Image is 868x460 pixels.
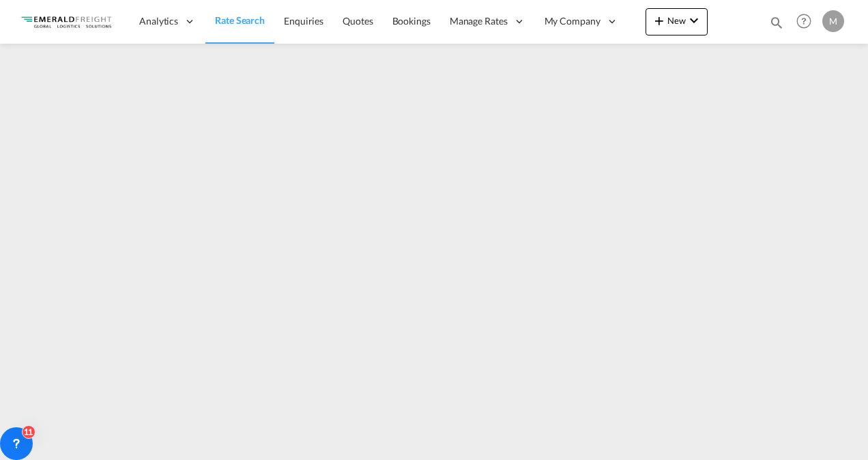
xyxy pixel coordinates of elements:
[545,14,601,28] span: My Company
[769,15,784,30] md-icon: icon-magnify
[686,12,702,29] md-icon: icon-chevron-down
[769,15,784,35] div: icon-magnify
[284,15,323,27] span: Enquiries
[450,14,508,28] span: Manage Rates
[139,14,178,28] span: Analytics
[20,6,113,37] img: c4318bc049f311eda2ff698fe6a37287.png
[792,10,815,33] span: Help
[343,15,373,27] span: Quotes
[651,15,702,26] span: New
[651,12,667,29] md-icon: icon-plus 400-fg
[215,14,265,26] span: Rate Search
[646,8,708,35] button: icon-plus 400-fgNewicon-chevron-down
[792,10,822,34] div: Help
[392,15,431,27] span: Bookings
[822,10,844,32] div: M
